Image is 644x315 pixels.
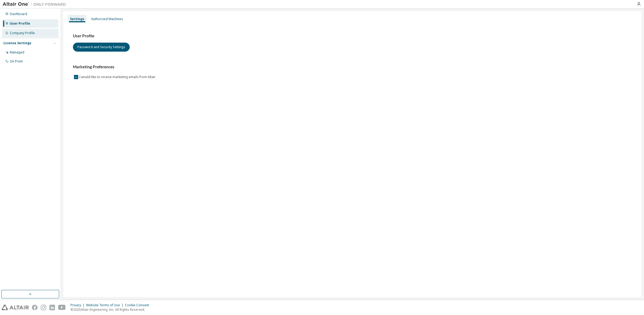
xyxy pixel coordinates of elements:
[71,307,152,312] p: © 2025 Altair Engineering, Inc. All Rights Reserved.
[3,2,69,7] img: Altair One
[49,305,55,310] img: linkedin.svg
[86,303,125,307] div: Website Terms of Use
[10,59,23,64] div: On Prem
[73,64,632,70] h3: Marketing Preferences
[41,305,46,310] img: instagram.svg
[32,305,38,310] img: facebook.svg
[10,21,30,26] div: User Profile
[73,33,632,39] h3: User Profile
[91,17,123,21] div: Authorized Machines
[71,303,86,307] div: Privacy
[10,31,35,35] div: Company Profile
[73,43,130,52] button: Password and Security Settings
[58,305,66,310] img: youtube.svg
[10,12,27,16] div: Dashboard
[125,303,152,307] div: Cookie Consent
[2,305,29,310] img: altair_logo.svg
[79,74,157,80] label: I would like to receive marketing emails from Altair
[70,17,84,21] div: Settings
[3,41,31,45] div: License Settings
[10,50,24,55] div: Managed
